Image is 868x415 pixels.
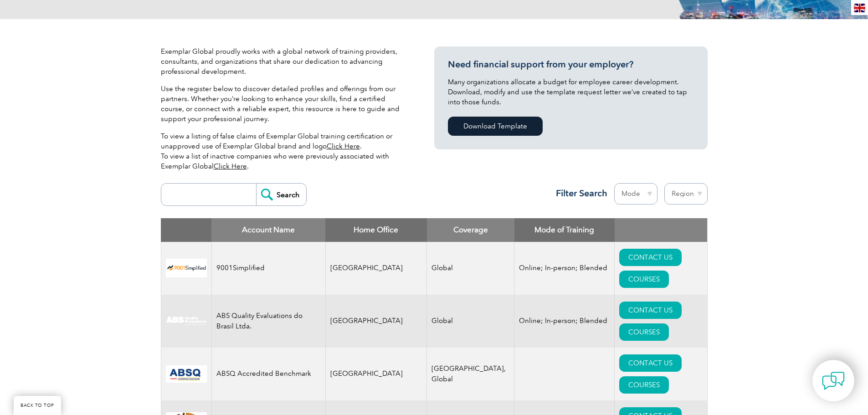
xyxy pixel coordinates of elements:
a: BACK TO TOP [14,396,61,415]
img: 37c9c059-616f-eb11-a812-002248153038-logo.png [166,259,207,277]
th: : activate to sort column ascending [615,218,707,242]
img: contact-chat.png [822,369,845,392]
td: Global [427,295,514,348]
td: ABSQ Accredited Benchmark [211,348,325,400]
img: c92924ac-d9bc-ea11-a814-000d3a79823d-logo.jpg [166,316,207,326]
h3: Filter Search [550,188,607,199]
a: Click Here [214,162,247,170]
a: Click Here [327,142,360,150]
th: Coverage: activate to sort column ascending [427,218,514,242]
td: ABS Quality Evaluations do Brasil Ltda. [211,295,325,348]
a: CONTACT US [619,249,682,266]
a: CONTACT US [619,302,682,319]
a: CONTACT US [619,354,682,372]
td: [GEOGRAPHIC_DATA] [325,348,427,400]
a: COURSES [619,271,669,288]
input: Search [256,184,306,205]
img: cc24547b-a6e0-e911-a812-000d3a795b83-logo.png [166,365,207,383]
td: [GEOGRAPHIC_DATA] [325,295,427,348]
th: Account Name: activate to sort column descending [211,218,325,242]
p: Use the register below to discover detailed profiles and offerings from our partners. Whether you... [161,84,407,124]
p: Exemplar Global proudly works with a global network of training providers, consultants, and organ... [161,46,407,77]
p: Many organizations allocate a budget for employee career development. Download, modify and use th... [448,77,694,107]
td: Online; In-person; Blended [514,295,615,348]
td: Global [427,242,514,295]
h3: Need financial support from your employer? [448,59,694,70]
td: 9001Simplified [211,242,325,295]
img: en [854,4,865,12]
td: Online; In-person; Blended [514,242,615,295]
th: Home Office: activate to sort column ascending [325,218,427,242]
td: [GEOGRAPHIC_DATA] [325,242,427,295]
a: COURSES [619,323,669,341]
a: COURSES [619,376,669,394]
p: To view a listing of false claims of Exemplar Global training certification or unapproved use of ... [161,131,407,171]
th: Mode of Training: activate to sort column ascending [514,218,615,242]
td: [GEOGRAPHIC_DATA], Global [427,348,514,400]
a: Download Template [448,117,543,136]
